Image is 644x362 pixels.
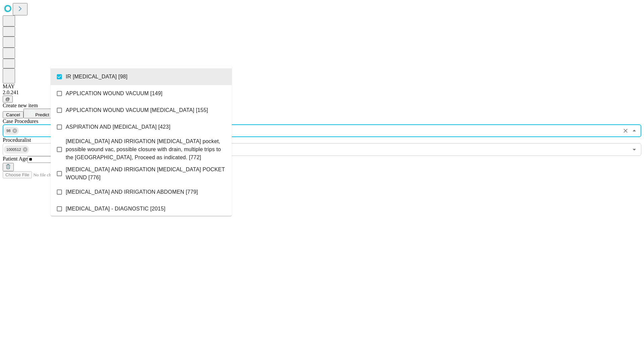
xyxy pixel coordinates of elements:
[3,118,38,124] span: Scheduled Procedure
[621,126,630,135] button: Clear
[5,97,10,102] span: @
[35,112,49,117] span: Predict
[66,106,208,114] span: APPLICATION WOUND VACUUM [MEDICAL_DATA] [155]
[66,89,162,98] span: APPLICATION WOUND VACUUM [149]
[630,145,639,154] button: Open
[66,188,198,196] span: [MEDICAL_DATA] AND IRRIGATION ABDOMEN [779]
[66,137,226,162] span: [MEDICAL_DATA] AND IRRIGATION [MEDICAL_DATA] pocket, possible wound vac, possible closure with dr...
[66,205,165,213] span: [MEDICAL_DATA] - DIAGNOSTIC [2015]
[6,112,20,117] span: Cancel
[4,127,13,135] span: 98
[4,146,24,154] span: 1000512
[66,123,170,131] span: ASPIRATION AND [MEDICAL_DATA] [423]
[630,126,639,135] button: Close
[3,156,28,162] span: Patient Age
[3,83,641,89] div: MAY
[3,96,13,103] button: @
[3,103,38,108] span: Create new item
[66,166,226,182] span: [MEDICAL_DATA] AND IRRIGATION [MEDICAL_DATA] POCKET WOUND [776]
[3,89,641,96] div: 2.0.241
[4,145,29,154] div: 1000512
[66,73,127,81] span: IR [MEDICAL_DATA] [98]
[3,111,23,118] button: Cancel
[4,127,19,135] div: 98
[23,109,54,118] button: Predict
[3,137,31,143] span: Proceduralist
